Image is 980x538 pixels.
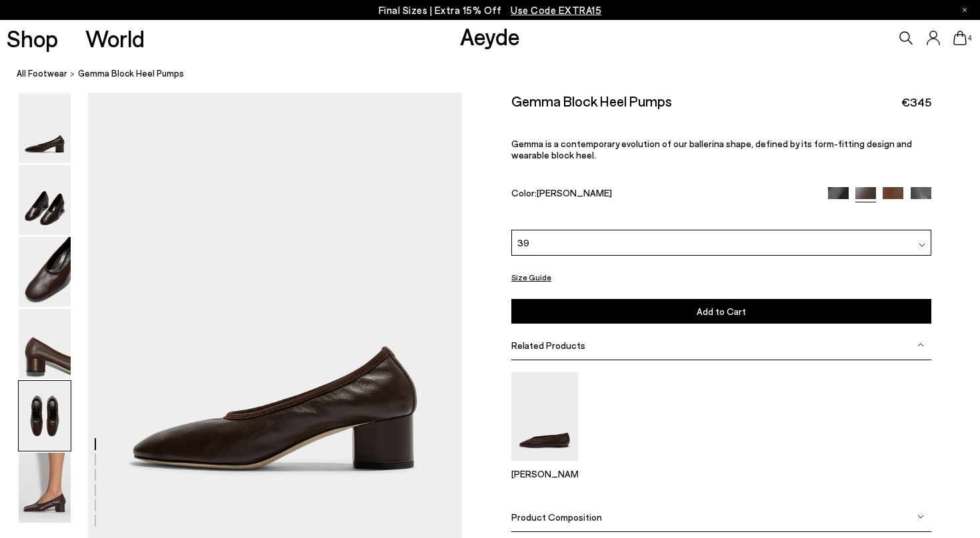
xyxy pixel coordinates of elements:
[17,67,67,81] a: All Footwear
[967,35,973,42] span: 4
[919,242,925,248] img: svg%3E
[511,93,672,109] h2: Gemma Block Heel Pumps
[19,237,71,307] img: Gemma Block Heel Pumps - Image 3
[7,27,58,50] a: Shop
[511,451,578,479] a: Kirsten Ballet Flats [PERSON_NAME]
[19,453,71,523] img: Gemma Block Heel Pumps - Image 6
[917,513,924,520] img: svg%3E
[511,187,815,202] div: Color:
[511,4,601,16] span: Navigate to /collections/ss25-final-sizes
[511,299,931,324] button: Add to Cart
[460,22,520,50] a: Aeyde
[511,138,931,160] p: Gemma is a contemporary evolution of our ballerina shape, defined by its form-fitting design and ...
[19,93,71,163] img: Gemma Block Heel Pumps - Image 1
[19,381,71,451] img: Gemma Block Heel Pumps - Image 5
[19,165,71,235] img: Gemma Block Heel Pumps - Image 2
[953,31,967,45] a: 4
[511,372,578,461] img: Kirsten Ballet Flats
[537,187,612,198] span: [PERSON_NAME]
[78,67,184,81] span: Gemma Block Heel Pumps
[511,468,578,479] p: [PERSON_NAME]
[901,94,931,111] span: €345
[917,342,924,348] img: svg%3E
[511,340,585,351] span: Related Products
[17,56,980,93] nav: breadcrumb
[517,236,529,250] span: 39
[511,269,551,286] button: Size Guide
[19,309,71,379] img: Gemma Block Heel Pumps - Image 4
[697,306,746,317] span: Add to Cart
[511,511,602,523] span: Product Composition
[379,2,602,19] p: Final Sizes | Extra 15% Off
[85,27,145,50] a: World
